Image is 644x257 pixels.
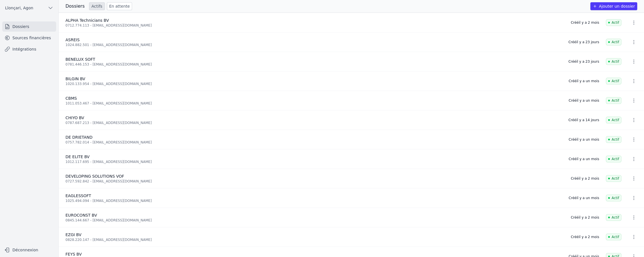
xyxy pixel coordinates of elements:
[569,79,599,83] div: Créé il y a un mois
[65,38,80,42] span: ASREIS
[606,117,621,123] span: Actif
[571,235,599,239] div: Créé il y a 2 mois
[65,135,93,140] span: DE DRIETAND
[569,157,599,161] div: Créé il y a un mois
[606,234,621,240] span: Actif
[65,57,95,62] span: BENELUX SOFT
[2,33,56,43] a: Sources financières
[65,62,562,67] div: 0781.446.153 - [EMAIL_ADDRESS][DOMAIN_NAME]
[65,3,85,10] h3: Dossiers
[65,18,109,23] span: ALPHA Technicians BV
[5,5,33,11] span: Llonçari, Agon
[606,19,621,26] span: Actif
[571,215,599,220] div: Créé il y a 2 mois
[606,195,621,201] span: Actif
[65,154,89,159] span: DE ELITE BV
[65,179,564,184] div: 0727.592.842 - [EMAIL_ADDRESS][DOMAIN_NAME]
[568,40,599,44] div: Créé il y a 23 jours
[65,140,562,145] div: 0757.782.014 - [EMAIL_ADDRESS][DOMAIN_NAME]
[65,218,564,223] div: 0845.144.667 - [EMAIL_ADDRESS][DOMAIN_NAME]
[65,82,562,86] div: 1020.133.954 - [EMAIL_ADDRESS][DOMAIN_NAME]
[65,252,82,256] span: FEYS BV
[606,175,621,182] span: Actif
[568,118,599,122] div: Créé il y a 14 jours
[65,238,564,242] div: 0828.220.147 - [EMAIL_ADDRESS][DOMAIN_NAME]
[606,97,621,104] span: Actif
[65,101,562,106] div: 1011.053.467 - [EMAIL_ADDRESS][DOMAIN_NAME]
[2,3,56,12] button: Llonçari, Agon
[65,199,562,203] div: 1025.494.094 - [EMAIL_ADDRESS][DOMAIN_NAME]
[65,121,562,125] div: 0787.687.213 - [EMAIL_ADDRESS][DOMAIN_NAME]
[569,137,599,142] div: Créé il y a un mois
[2,44,56,54] a: Intégrations
[65,43,562,47] div: 1024.882.501 - [EMAIL_ADDRESS][DOMAIN_NAME]
[65,96,77,101] span: CBMS
[2,21,56,32] a: Dossiers
[89,2,105,10] a: Actifs
[606,78,621,84] span: Actif
[65,160,562,164] div: 1012.117.695 - [EMAIL_ADDRESS][DOMAIN_NAME]
[606,136,621,143] span: Actif
[606,156,621,162] span: Actif
[65,23,564,28] div: 0712.774.113 - [EMAIL_ADDRESS][DOMAIN_NAME]
[65,213,97,217] span: EUROCONST BV
[65,193,91,198] span: EAGLESSOFT
[606,58,621,65] span: Actif
[569,98,599,103] div: Créé il y a un mois
[606,214,621,221] span: Actif
[606,39,621,45] span: Actif
[569,196,599,200] div: Créé il y a un mois
[590,2,637,10] button: Ajouter un dossier
[571,20,599,25] div: Créé il y a 2 mois
[65,174,124,178] span: DEVELOPING SOLUTIONS VOF
[568,59,599,64] div: Créé il y a 23 jours
[65,116,84,120] span: CHIYO BV
[107,2,132,10] a: En attente
[571,176,599,181] div: Créé il y a 2 mois
[2,245,56,254] button: Déconnexion
[65,77,85,81] span: BILGIN BV
[65,232,82,237] span: EZGI BV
